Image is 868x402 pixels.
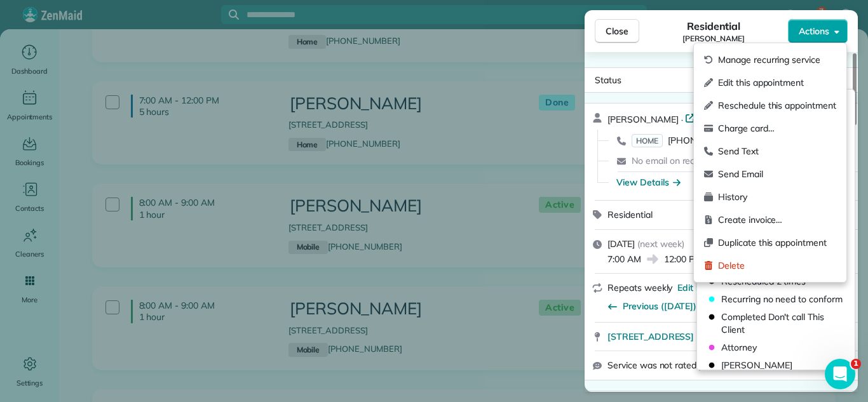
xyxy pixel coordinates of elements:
span: [PERSON_NAME] [607,114,679,125]
a: [STREET_ADDRESS] [607,330,850,343]
span: Close [606,25,628,37]
span: Send Email [718,168,836,180]
span: 12:00 PM [664,253,702,265]
span: Residential [607,209,653,220]
button: View Details [616,176,681,189]
span: Completed Don't call This Client [721,311,847,336]
span: Reschedule this appointment [718,99,836,112]
span: [STREET_ADDRESS] [607,330,694,343]
span: Create invoice… [718,213,836,226]
span: ( next week ) [637,238,685,250]
span: Edit this appointment [718,76,836,89]
span: [PHONE_NUMBER] [668,135,746,146]
span: HOME [632,134,663,147]
span: Repeats weekly [607,282,672,293]
span: Duplicate this appointment [718,236,836,249]
span: Charge card… [718,122,836,135]
span: Recurring no need to conform [721,293,847,305]
span: Edit recurring service [677,281,764,294]
span: Manage recurring service [718,53,836,66]
span: Actions [799,25,829,37]
span: Send Text [718,145,836,157]
span: Attorney [721,341,847,354]
a: Open profile [685,111,752,124]
span: Delete [718,259,836,272]
button: Previous ([DATE]) [607,300,696,312]
span: [DATE] [607,238,635,250]
span: History [718,191,836,203]
span: Status [595,74,621,86]
iframe: Intercom live chat [825,359,855,389]
button: Close [595,19,639,43]
span: Residential [687,18,741,34]
span: No email on record [632,155,708,166]
span: [PERSON_NAME] [721,359,847,372]
span: Previous ([DATE]) [623,300,696,312]
a: HOME[PHONE_NUMBER] [632,134,746,147]
span: 1 [851,359,861,369]
span: 7:00 AM [607,253,641,265]
span: [PERSON_NAME] [682,34,745,44]
span: · [679,114,686,124]
span: Service was not rated yet [607,359,712,372]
